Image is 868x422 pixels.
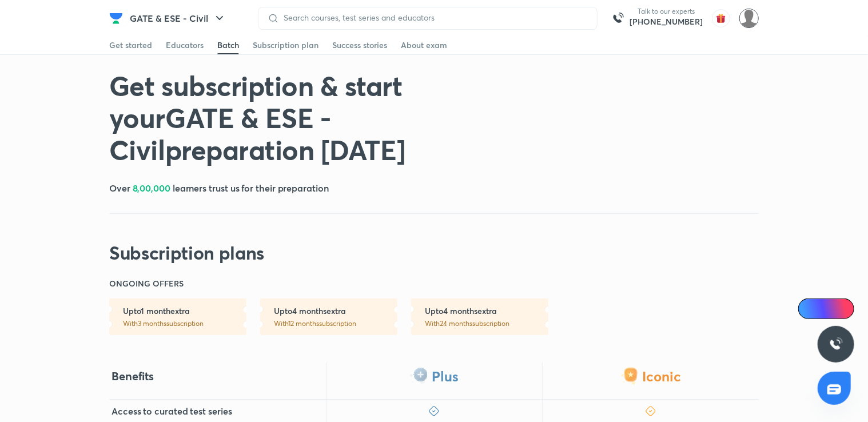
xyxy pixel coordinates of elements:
[109,11,123,25] img: Company Logo
[739,9,759,28] img: Anjali kumari
[332,36,387,54] a: Success stories
[112,404,232,418] h5: Access to curated test series
[217,36,239,54] a: Batch
[109,241,264,264] h2: Subscription plans
[401,36,447,54] a: About exam
[401,39,447,51] div: About exam
[109,69,499,165] h1: Get subscription & start your GATE & ESE - Civil preparation [DATE]
[274,305,397,317] h6: Upto 4 months extra
[133,182,170,194] span: 8,00,000
[829,337,843,351] img: ttu
[112,369,154,384] h4: Benefits
[253,39,318,51] div: Subscription plan
[817,304,847,313] span: Ai Doubts
[260,298,397,335] a: Upto4 monthsextraWith12 monthssubscription
[798,298,854,319] a: Ai Doubts
[279,13,588,22] input: Search courses, test series and educators
[217,39,239,51] div: Batch
[425,319,548,328] p: With 24 months subscription
[712,9,730,27] img: avatar
[109,36,152,54] a: Get started
[630,16,703,27] a: [PHONE_NUMBER]
[109,278,184,289] h6: ONGOING OFFERS
[123,305,246,317] h6: Upto 1 month extra
[253,36,318,54] a: Subscription plan
[630,7,703,16] p: Talk to our experts
[805,304,814,313] img: Icon
[109,39,152,51] div: Get started
[123,319,246,328] p: With 3 months subscription
[109,298,246,335] a: Upto1 monthextraWith3 monthssubscription
[274,319,397,328] p: With 12 months subscription
[109,181,329,195] h5: Over learners trust us for their preparation
[425,305,548,317] h6: Upto 4 months extra
[166,36,204,54] a: Educators
[123,7,233,30] button: GATE & ESE - Civil
[332,39,387,51] div: Success stories
[166,39,204,51] div: Educators
[411,298,548,335] a: Upto4 monthsextraWith24 monthssubscription
[607,7,630,30] img: call-us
